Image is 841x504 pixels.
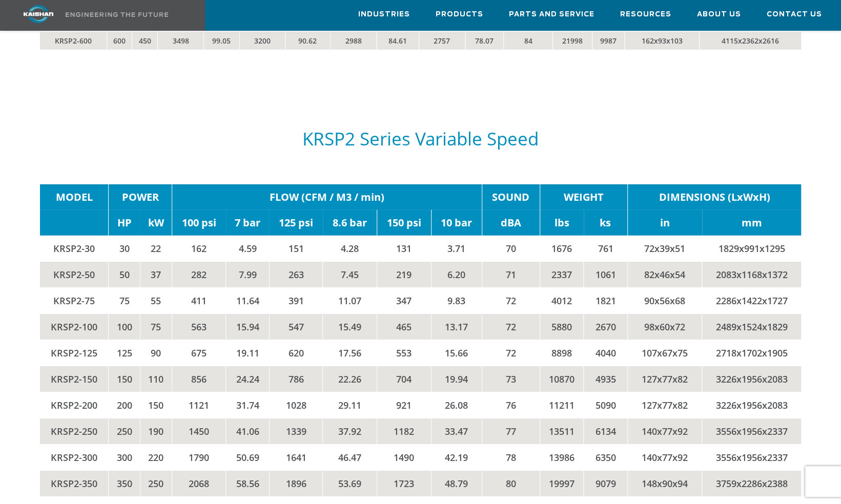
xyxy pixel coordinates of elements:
[465,32,504,50] td: 78.07
[431,445,482,471] td: 42.19
[140,392,172,418] td: 150
[553,32,592,50] td: 21998
[584,418,628,445] td: 6134
[323,340,377,366] td: 17.56
[377,340,431,366] td: 553
[377,314,431,340] td: 465
[431,392,482,418] td: 26.08
[482,340,540,366] td: 72
[431,418,482,445] td: 33.47
[627,366,702,392] td: 127x77x82
[172,262,225,288] td: 282
[540,340,584,366] td: 8898
[40,314,109,340] td: KRSP2-100
[584,288,628,314] td: 1821
[509,1,594,28] a: Parts and Service
[109,210,140,236] td: HP
[482,236,540,262] td: 70
[226,340,269,366] td: 19.11
[627,236,702,262] td: 72x39x51
[172,288,225,314] td: 411
[584,445,628,471] td: 6350
[627,340,702,366] td: 107x67x75
[482,210,540,236] td: dBA
[702,210,801,236] td: mm
[109,262,140,288] td: 50
[540,418,584,445] td: 13511
[140,340,172,366] td: 90
[592,32,625,50] td: 9987
[40,418,109,445] td: KRSP2-250
[40,129,802,149] h5: KRSP2 Series Variable Speed
[109,392,140,418] td: 200
[226,210,269,236] td: 7 bar
[269,314,323,340] td: 547
[482,184,540,210] td: SOUND
[702,288,801,314] td: 2286x1422x1727
[226,471,269,497] td: 58.56
[323,236,377,262] td: 4.28
[269,340,323,366] td: 620
[323,210,377,236] td: 8.6 bar
[323,314,377,340] td: 15.49
[767,9,822,20] span: Contact Us
[323,418,377,445] td: 37.92
[702,236,801,262] td: 1829x991x1295
[627,471,702,497] td: 148x90x94
[285,32,330,50] td: 90.62
[377,366,431,392] td: 704
[358,1,410,28] a: Industries
[377,418,431,445] td: 1182
[40,340,109,366] td: KRSP2-125
[109,366,140,392] td: 150
[269,366,323,392] td: 786
[702,471,801,497] td: 3759x2286x2388
[540,210,584,236] td: lbs
[627,445,702,471] td: 140x77x92
[377,262,431,288] td: 219
[109,314,140,340] td: 100
[702,262,801,288] td: 2083x1168x1372
[269,210,323,236] td: 125 psi
[109,288,140,314] td: 75
[109,236,140,262] td: 30
[540,288,584,314] td: 4012
[482,288,540,314] td: 72
[226,445,269,471] td: 50.69
[431,366,482,392] td: 19.94
[107,32,132,50] td: 600
[482,392,540,418] td: 76
[172,366,225,392] td: 856
[482,366,540,392] td: 73
[239,32,285,50] td: 3200
[40,366,109,392] td: KRSP2-150
[140,236,172,262] td: 22
[140,288,172,314] td: 55
[584,471,628,497] td: 9079
[172,184,482,210] td: FLOW (CFM / M3 / min)
[226,418,269,445] td: 41.06
[172,445,225,471] td: 1790
[697,9,741,20] span: About Us
[431,340,482,366] td: 15.66
[431,262,482,288] td: 6.20
[482,471,540,497] td: 80
[702,366,801,392] td: 3226x1956x2083
[40,32,107,50] td: KRSP2-600
[226,366,269,392] td: 24.24
[66,12,168,17] img: Engineering the future
[203,32,239,50] td: 99.05
[323,445,377,471] td: 46.47
[697,1,741,28] a: About Us
[540,236,584,262] td: 1676
[419,32,465,50] td: 2757
[702,445,801,471] td: 3556x1956x2337
[109,184,172,210] td: POWER
[172,418,225,445] td: 1450
[323,262,377,288] td: 7.45
[40,471,109,497] td: KRSP2-350
[172,210,225,236] td: 100 psi
[269,288,323,314] td: 391
[377,236,431,262] td: 131
[140,445,172,471] td: 220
